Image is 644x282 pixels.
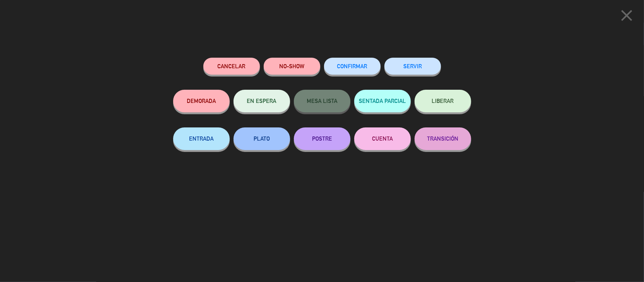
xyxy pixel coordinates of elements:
button: EN ESPERA [234,90,290,112]
button: CUENTA [354,127,411,150]
button: POSTRE [294,127,350,150]
button: SERVIR [384,58,441,75]
span: LIBERAR [432,98,454,104]
button: TRANSICIÓN [415,127,471,150]
button: DEMORADA [173,90,230,112]
button: LIBERAR [415,90,471,112]
button: NO-SHOW [264,58,320,75]
span: CONFIRMAR [337,63,367,69]
button: MESA LISTA [294,90,350,112]
button: Cancelar [203,58,260,75]
button: close [615,6,638,28]
button: SENTADA PARCIAL [354,90,411,112]
i: close [617,6,636,25]
button: PLATO [234,127,290,150]
button: CONFIRMAR [324,58,381,75]
button: ENTRADA [173,127,230,150]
